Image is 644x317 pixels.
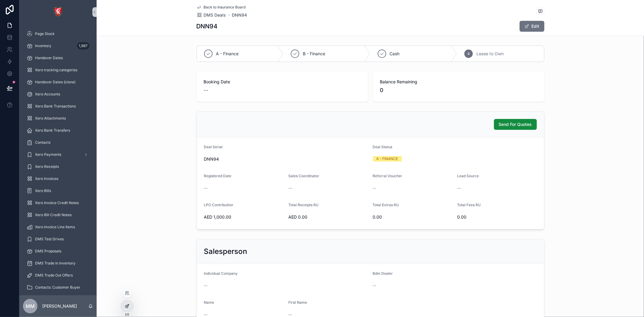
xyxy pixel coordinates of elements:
a: DMS Deals [197,12,226,18]
span: Lead Source [457,174,479,178]
a: Contacts: Customer Buyer [23,282,93,293]
span: Deal Serial [204,145,223,149]
span: Xero Invoices [35,176,58,181]
span: Contacts [35,140,50,145]
span: -- [373,185,376,191]
span: DMS Deals [204,12,226,18]
span: DMS Trade In Inventory [35,261,75,266]
a: Xero Bank Transfers [23,125,93,136]
span: Bdm Dealer [373,271,393,276]
span: -- [204,86,209,94]
span: Page Stock [35,31,55,36]
span: DNN94 [204,156,368,162]
a: DMS Trade Out Offers [23,270,93,281]
div: A - FINANCE [376,156,398,162]
span: 0 [380,86,537,94]
span: Individual Company [204,271,238,276]
span: LPO Contribution [204,203,233,207]
a: Xero Accounts [23,89,93,100]
span: Xero Bank Transactions [35,104,76,109]
a: DMS Test Drives [23,234,93,245]
span: -- [373,283,376,289]
a: DNN94 [232,12,247,18]
span: 4 [467,51,470,56]
a: Handover Dates (clone) [23,77,93,88]
span: Handover Dates [35,56,63,60]
span: 0.00 [373,214,453,220]
div: 1,987 [77,42,89,50]
span: Referral Voucher [373,174,402,178]
span: Registered Date [204,174,232,178]
a: Page Stock [23,28,93,39]
span: Balance Remaining [380,79,537,85]
span: Xero Bank Transfers [35,128,70,133]
span: -- [204,185,208,191]
img: App logo [53,7,63,17]
a: Xero Bank Transactions [23,101,93,112]
span: First Name [288,300,307,305]
span: Contacts: Customer Buyer [35,285,80,290]
span: Sales Coordinator [288,174,319,178]
span: 0.00 [457,214,537,220]
a: Xero Bills [23,185,93,196]
a: Xero Attachments [23,113,93,124]
span: Booking Date [204,79,361,85]
span: Xero Bills [35,188,51,193]
p: [PERSON_NAME] [42,303,77,309]
a: Back to Insurance Board [197,5,246,10]
span: DMS Trade Out Offers [35,273,73,278]
span: -- [288,185,292,191]
span: Xero Invoice Credit Notes [35,200,79,205]
span: AED 0.00 [288,214,368,220]
span: Back to Insurance Board [204,5,246,10]
a: Handover Dates [23,53,93,63]
a: DMS Proposals [23,246,93,257]
span: -- [204,283,208,289]
span: Xero Attachments [35,116,66,121]
span: Xero Bill Credit Notes [35,213,72,217]
span: Xero Receipts [35,164,59,169]
span: Total Extras RU [373,203,399,207]
span: -- [457,185,461,191]
a: Inventory1,987 [23,40,93,51]
span: DMS Proposals [35,249,61,254]
a: Xero Bill Credit Notes [23,210,93,220]
span: A - Finance [216,51,239,57]
span: Inventory [35,43,51,48]
button: Send For Quotes [494,119,537,130]
span: Total Fees RU [457,203,481,207]
h2: Salesperson [204,247,247,256]
h1: DNN94 [197,22,218,30]
span: Lease to Own [476,51,504,57]
a: Contacts [23,137,93,148]
span: Send For Quotes [499,121,532,127]
span: Cash [390,51,400,57]
span: MM [26,303,35,310]
a: Xero Payments [23,149,93,160]
a: Xero Invoice Line Items [23,222,93,232]
div: scrollable content [19,24,97,295]
a: Xero Receipts [23,161,93,172]
span: Xero Accounts [35,92,60,97]
span: Deal Status [373,145,392,149]
span: Xero tracking categories [35,68,77,72]
span: Xero Payments [35,152,61,157]
a: Xero tracking categories [23,65,93,75]
span: Name [204,300,214,305]
a: Xero Invoices [23,173,93,184]
span: Handover Dates (clone) [35,80,75,85]
span: DMS Test Drives [35,237,64,242]
a: Xero Invoice Credit Notes [23,197,93,208]
a: DMS Trade In Inventory [23,258,93,269]
button: Edit [520,21,544,32]
span: B - Finance [303,51,325,57]
span: Xero Invoice Line Items [35,225,75,229]
span: Total Receipts RU [288,203,319,207]
span: AED 1,000.00 [204,214,284,220]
